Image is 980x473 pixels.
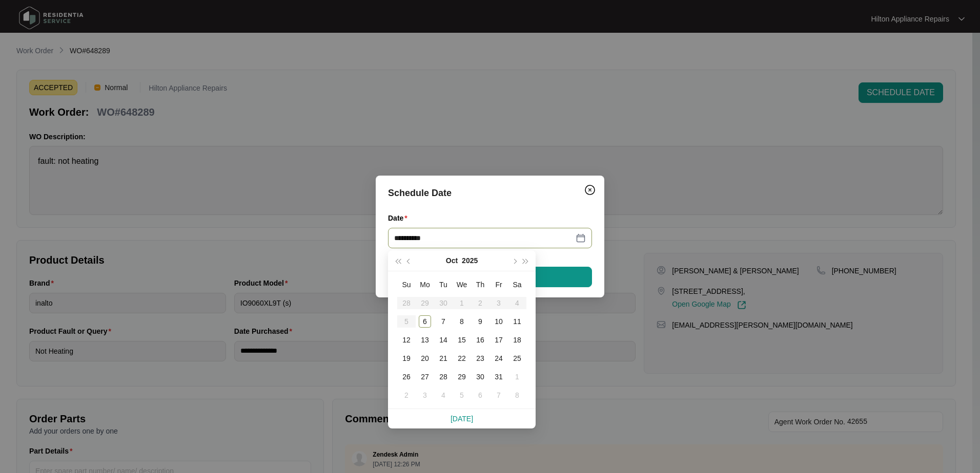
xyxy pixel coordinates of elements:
td: 2025-10-07 [434,312,453,331]
td: 2025-10-19 [397,349,416,368]
td: 2025-10-08 [453,312,471,331]
div: 31 [493,371,505,383]
div: 10 [493,315,505,328]
td: 2025-10-23 [471,349,489,368]
td: 2025-10-15 [453,331,471,349]
button: Oct [446,250,458,271]
td: 2025-10-06 [416,312,434,331]
div: 6 [474,389,486,401]
div: 7 [493,389,505,401]
td: 2025-10-25 [508,349,526,368]
div: 7 [437,315,450,328]
td: 2025-10-10 [489,312,508,331]
div: 5 [456,389,468,401]
div: 15 [456,334,468,346]
div: 9 [474,315,486,328]
div: 19 [400,352,413,364]
td: 2025-10-29 [453,368,471,386]
th: We [453,275,471,294]
td: 2025-10-16 [471,331,489,349]
input: Date [394,232,574,244]
td: 2025-10-13 [416,331,434,349]
div: 18 [511,334,523,346]
div: 6 [419,315,431,328]
td: 2025-10-30 [471,368,489,386]
th: Su [397,275,416,294]
td: 2025-11-02 [397,386,416,404]
label: Date [388,213,412,223]
div: 8 [511,389,523,401]
div: 2 [400,389,413,401]
td: 2025-11-04 [434,386,453,404]
div: 21 [437,352,450,364]
td: 2025-10-09 [471,312,489,331]
div: 14 [437,334,450,346]
td: 2025-11-05 [453,386,471,404]
div: 13 [419,334,431,346]
td: 2025-10-27 [416,368,434,386]
td: 2025-10-24 [489,349,508,368]
td: 2025-10-28 [434,368,453,386]
img: closeCircle [584,184,596,196]
div: 27 [419,371,431,383]
td: 2025-10-14 [434,331,453,349]
button: 2025 [462,250,478,271]
td: 2025-10-20 [416,349,434,368]
th: Tu [434,275,453,294]
div: Schedule Date [388,186,592,200]
td: 2025-10-12 [397,331,416,349]
div: 23 [474,352,486,364]
div: 20 [419,352,431,364]
div: 11 [511,315,523,328]
td: 2025-10-18 [508,331,526,349]
th: Sa [508,275,526,294]
button: Close [582,182,598,198]
th: Mo [416,275,434,294]
div: 30 [474,371,486,383]
td: 2025-10-22 [453,349,471,368]
div: 12 [400,334,413,346]
div: 26 [400,371,413,383]
td: 2025-11-07 [489,386,508,404]
div: 24 [493,352,505,364]
div: 1 [511,371,523,383]
div: 3 [419,389,431,401]
a: [DATE] [451,415,473,423]
div: 17 [493,334,505,346]
th: Fr [489,275,508,294]
td: 2025-10-26 [397,368,416,386]
td: 2025-11-08 [508,386,526,404]
div: 22 [456,352,468,364]
div: 25 [511,352,523,364]
td: 2025-10-31 [489,368,508,386]
td: 2025-10-17 [489,331,508,349]
div: 28 [437,371,450,383]
div: 4 [437,389,450,401]
td: 2025-11-06 [471,386,489,404]
td: 2025-11-01 [508,368,526,386]
td: 2025-11-03 [416,386,434,404]
td: 2025-10-21 [434,349,453,368]
th: Th [471,275,489,294]
div: 29 [456,371,468,383]
td: 2025-10-11 [508,312,526,331]
div: 8 [456,315,468,328]
div: 16 [474,334,486,346]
